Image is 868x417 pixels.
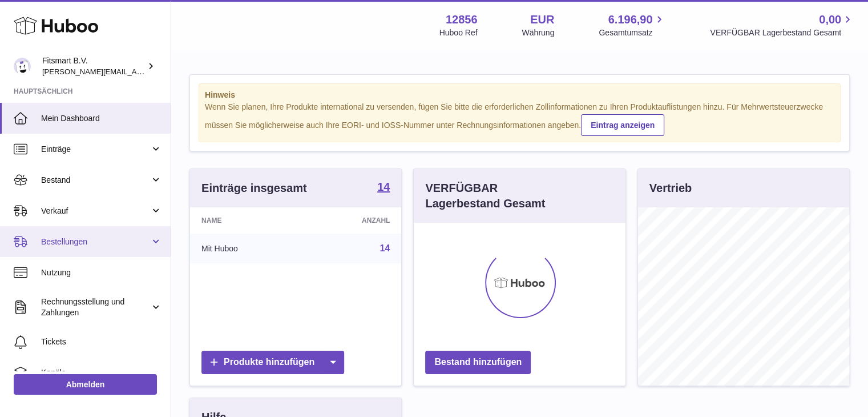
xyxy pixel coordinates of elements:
[41,267,162,278] span: Nutzung
[599,27,665,38] span: Gesamtumsatz
[530,12,554,27] strong: EUR
[190,234,304,263] td: Mit Huboo
[42,55,145,77] div: Fitsmart B.V.
[205,90,834,101] strong: Hinweis
[41,175,150,186] span: Bestand
[41,296,150,318] span: Rechnungsstellung und Zahlungen
[439,27,478,38] div: Huboo Ref
[41,113,162,124] span: Mein Dashboard
[446,12,478,27] strong: 12856
[14,374,157,395] a: Abmelden
[14,58,31,75] img: jonathan@leaderoo.com
[41,206,150,216] span: Verkauf
[425,351,531,374] a: Bestand hinzufügen
[649,181,692,196] h3: Vertrieb
[304,207,401,234] th: Anzahl
[41,144,150,155] span: Einträge
[377,181,390,193] strong: 14
[205,102,834,136] div: Wenn Sie planen, Ihre Produkte international zu versenden, fügen Sie bitte die erforderlichen Zol...
[190,207,304,234] th: Name
[377,181,390,195] a: 14
[41,367,162,378] span: Kanäle
[819,12,841,27] span: 0,00
[41,336,162,347] span: Tickets
[581,114,664,136] a: Eintrag anzeigen
[380,243,390,253] a: 14
[710,27,854,38] span: VERFÜGBAR Lagerbestand Gesamt
[710,12,854,38] a: 0,00 VERFÜGBAR Lagerbestand Gesamt
[425,181,574,211] h3: VERFÜGBAR Lagerbestand Gesamt
[608,12,653,27] span: 6.196,90
[201,181,307,196] h3: Einträge insgesamt
[599,12,665,38] a: 6.196,90 Gesamtumsatz
[42,67,229,76] span: [PERSON_NAME][EMAIL_ADDRESS][DOMAIN_NAME]
[41,236,150,247] span: Bestellungen
[201,351,344,374] a: Produkte hinzufügen
[522,27,555,38] div: Währung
